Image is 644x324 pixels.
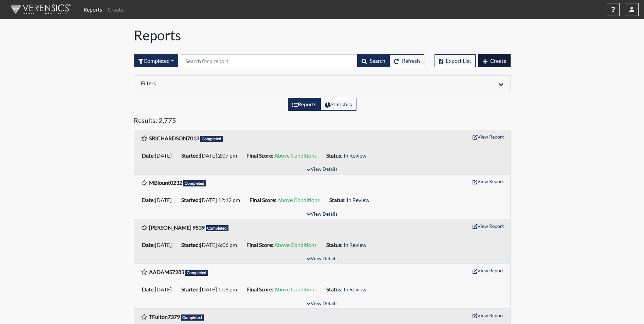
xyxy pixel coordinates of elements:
button: Search [357,54,390,67]
h6: Filters [141,80,317,86]
span: Export List [446,57,471,64]
li: [DATE] 2:07 pm [179,150,244,161]
button: View Details [303,299,341,308]
a: Create [105,3,126,16]
button: View Details [303,254,341,264]
li: [DATE] [139,150,179,161]
b: Final Score: [246,152,273,159]
button: Refresh [389,54,424,67]
b: TFulton7379 [149,313,180,320]
button: View Report [470,265,507,276]
span: Above Conditions [277,197,320,203]
b: AADAMS7283 [149,269,184,275]
button: View Report [470,131,507,142]
label: View the list of reports [288,98,321,111]
b: [PERSON_NAME] 9539 [149,224,205,231]
h1: Reports [134,27,511,43]
label: View statistics about completed interviews [320,98,356,111]
span: In Review [344,241,366,248]
button: Create [478,54,511,67]
li: [DATE] [139,239,179,250]
li: [DATE] [139,195,179,205]
b: SRICHARDSON7013 [149,135,199,141]
b: Started: [181,241,200,248]
span: Above Conditions [274,241,317,248]
span: Completed [181,314,204,321]
div: Click to expand/collapse filters [136,80,509,88]
b: Status: [326,241,343,248]
b: Date: [142,197,155,203]
button: View Details [303,210,341,219]
b: Final Score: [250,197,276,203]
span: Refresh [402,57,420,64]
span: In Review [344,152,366,159]
li: [DATE] [139,284,179,295]
b: Date: [142,152,155,159]
span: Completed [206,225,229,231]
b: Started: [181,197,200,203]
span: Completed [200,136,223,142]
b: Final Score: [246,241,273,248]
b: MBlount0232 [149,179,182,186]
a: Reports [81,3,105,16]
b: Started: [181,286,200,292]
input: Search by Registration ID, Interview Number, or Investigation Name. [181,54,357,67]
button: View Details [303,165,341,174]
span: In Review [344,286,366,292]
button: Export List [435,54,476,67]
h5: Results: 2,775 [134,116,511,127]
span: Create [490,57,506,64]
button: View Report [470,176,507,186]
b: Final Score: [246,286,273,292]
span: Completed [185,270,208,276]
span: In Review [347,197,369,203]
li: [DATE] 12:12 pm [179,195,247,205]
span: Above Conditions [274,152,317,159]
b: Started: [181,152,200,159]
div: Filter by interview status [134,54,178,67]
b: Status: [326,286,343,292]
span: Completed [183,180,206,186]
b: Date: [142,241,155,248]
b: Status: [326,152,343,159]
button: Completed [134,54,178,67]
button: View Report [470,221,507,231]
li: [DATE] 1:08 pm [179,284,244,295]
li: [DATE] 6:06 pm [179,239,244,250]
button: View Report [470,310,507,321]
b: Date: [142,286,155,292]
span: Above Conditions [274,286,317,292]
span: Search [370,57,385,64]
b: Status: [329,197,346,203]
